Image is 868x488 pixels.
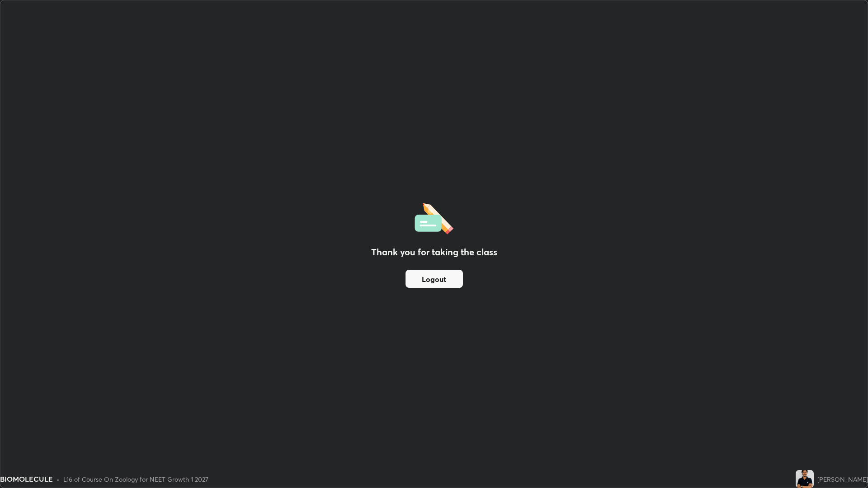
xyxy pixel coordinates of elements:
[817,474,868,484] div: [PERSON_NAME]
[57,474,60,484] div: •
[406,270,463,288] button: Logout
[796,470,814,488] img: ff6909e40c5f4f62acbf0b18fd3bfd45.jpg
[415,200,453,235] img: offlineFeedback.1438e8b3.svg
[63,474,208,484] div: L16 of Course On Zoology for NEET Growth 1 2027
[371,245,497,259] h2: Thank you for taking the class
